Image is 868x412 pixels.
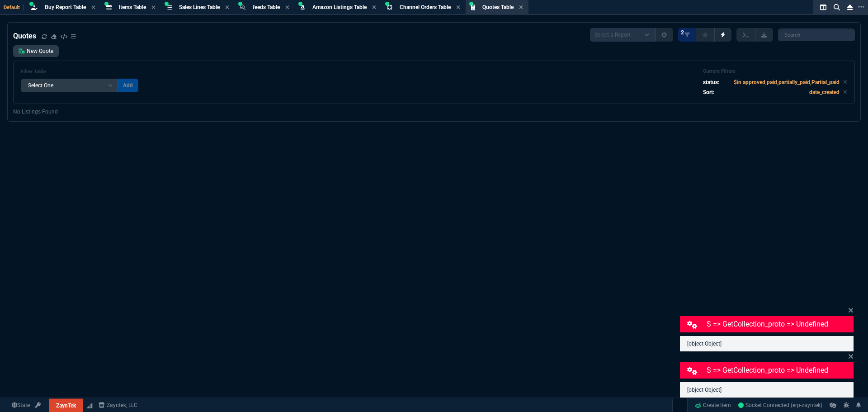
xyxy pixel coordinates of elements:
[253,4,280,10] span: feeds Table
[858,3,864,11] nx-icon: Open New Tab
[91,4,95,11] nx-icon: Close Tab
[707,319,852,330] p: S => getCollection_proto => undefined
[372,4,376,11] nx-icon: Close Tab
[809,89,840,95] code: date_created
[681,29,684,36] span: 2
[285,4,289,11] nx-icon: Close Tab
[738,402,822,408] span: Socket Connected (erp-zayntek)
[119,4,146,10] span: Items Table
[13,45,59,57] a: New Quote
[33,401,43,409] a: API TOKEN
[13,108,855,116] p: No Listings Found
[179,4,220,10] span: Sales Lines Table
[703,68,847,75] h6: Current Filters
[400,4,451,10] span: Channel Orders Table
[456,4,460,11] nx-icon: Close Tab
[9,401,33,409] a: Global State
[738,401,822,409] a: ZCbV892TMVm9-JPiAADA
[4,5,24,10] span: Default
[830,2,844,13] nx-icon: Search
[225,4,229,11] nx-icon: Close Tab
[45,4,86,10] span: Buy Report Table
[703,78,719,86] p: status:
[687,340,846,348] p: [object Object]
[707,365,852,376] p: S => getCollection_proto => undefined
[703,88,714,96] p: Sort:
[816,2,830,13] nx-icon: Split Panels
[519,4,523,11] nx-icon: Close Tab
[151,4,156,11] nx-icon: Close Tab
[482,4,514,10] span: Quotes Table
[687,386,846,394] p: [object Object]
[13,31,36,42] h4: Quotes
[734,79,840,85] code: $in approved,paid,partially_paid,Partial_paid
[691,398,735,412] a: Create Item
[21,69,138,75] h6: Filter Table
[844,2,856,13] nx-icon: Close Workbench
[312,4,367,10] span: Amazon Listings Table
[96,401,140,409] a: msbcCompanyName
[778,28,855,41] input: Search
